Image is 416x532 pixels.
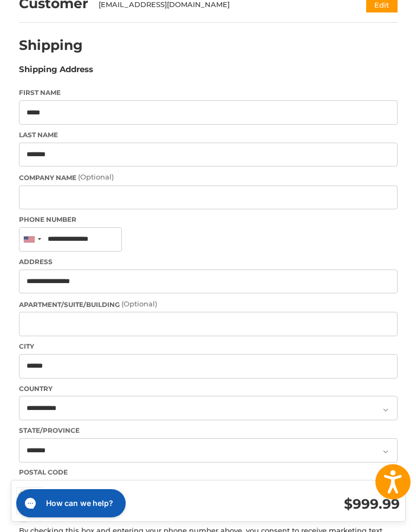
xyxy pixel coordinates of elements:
label: Country [19,384,398,394]
label: Postal Code [19,467,398,477]
label: Company Name [19,172,398,183]
label: First Name [19,88,398,98]
label: Apartment/Suite/Building [19,299,398,310]
div: United States: +1 [19,228,44,251]
iframe: Gorgias live chat messenger [11,485,129,521]
label: Address [19,257,398,267]
h2: Shipping [19,37,83,54]
h3: 1 Item [54,493,227,505]
small: (Optional) [121,299,157,308]
label: Last Name [19,130,398,140]
label: City [19,342,398,351]
h3: $999.99 [227,496,400,512]
label: Phone Number [19,215,398,225]
small: (Optional) [78,172,114,181]
legend: Shipping Address [19,63,93,81]
label: State/Province [19,426,398,435]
